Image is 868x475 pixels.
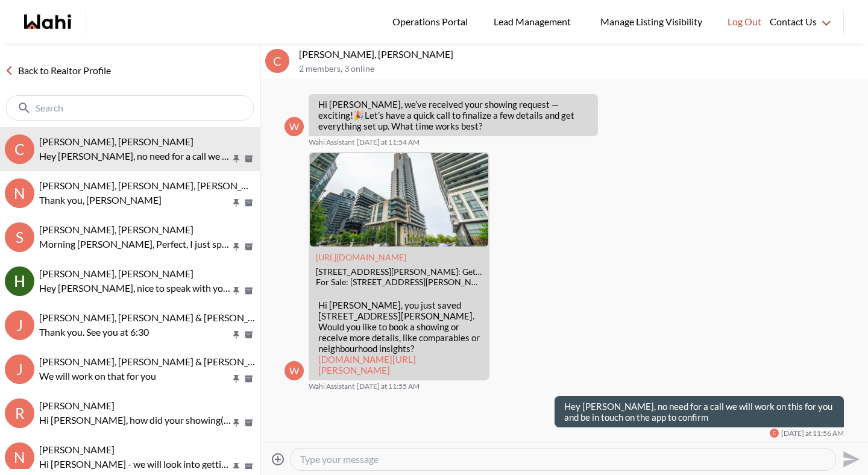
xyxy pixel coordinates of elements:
p: Hi [PERSON_NAME], we’ve received your showing request —exciting! Let’s have a quick call to final... [318,99,588,131]
p: Hey [PERSON_NAME], no need for a call we will work on this for you and be in touch on the app to ... [564,401,834,423]
textarea: Type your message [300,453,826,465]
time: 2025-08-20T15:55:39.279Z [357,382,420,391]
button: Send [836,445,863,473]
div: N [5,178,34,208]
a: Attachment [316,252,406,262]
span: [PERSON_NAME], [PERSON_NAME] & [PERSON_NAME] [PERSON_NAME] [39,356,356,367]
div: S [5,222,34,252]
button: Archive [242,330,255,340]
div: C [5,134,34,164]
button: Pin [231,286,242,296]
img: H [5,266,34,296]
span: Log Out [728,14,761,30]
p: Hi [PERSON_NAME], you just saved [STREET_ADDRESS][PERSON_NAME]. Would you like to book a showing ... [318,300,480,376]
p: Thank you. See you at 6:30 [39,325,231,339]
div: J [5,310,34,340]
p: We will work on that for you [39,369,231,383]
div: W [285,361,304,380]
button: Archive [242,286,255,296]
span: [PERSON_NAME], [PERSON_NAME] & [PERSON_NAME], [PERSON_NAME], [PERSON_NAME] [39,312,437,323]
p: Hi [PERSON_NAME] - we will look into getting this set up for you [DATE]. [39,457,231,471]
div: N [5,442,34,472]
button: Pin [231,462,242,472]
p: 2 members , 3 online [299,64,863,74]
span: 🎉 [353,110,365,121]
p: Morning [PERSON_NAME], Perfect, I just spoke with her! I’ll update you as soon as I hear back. [39,237,231,251]
div: C [265,49,289,73]
button: Archive [242,462,255,472]
span: [PERSON_NAME], [PERSON_NAME], [PERSON_NAME], [PERSON_NAME] [39,180,351,191]
span: Operations Portal [392,14,472,30]
span: Wahi Assistant [309,382,354,391]
div: [STREET_ADDRESS][PERSON_NAME]: Get $6.2K Cashback | Wahi [316,267,482,277]
div: Hazel Angeles, Michelle [5,266,34,296]
span: [PERSON_NAME] [39,444,115,455]
span: Manage Listing Visibility [597,14,706,30]
p: Hey [PERSON_NAME], nice to speak with you [DATE]. As discussed, let's reconnect after your mortga... [39,281,231,295]
button: Archive [242,154,255,164]
span: [PERSON_NAME], [PERSON_NAME] [39,224,193,235]
button: Archive [242,198,255,208]
button: Archive [242,374,255,384]
button: Pin [231,418,242,428]
p: [PERSON_NAME], [PERSON_NAME] [299,48,863,60]
span: Lead Management [494,14,575,30]
a: Wahi homepage [24,14,71,29]
div: R [5,398,34,428]
div: C [770,429,779,438]
div: For Sale: [STREET_ADDRESS][PERSON_NAME] Condo with $6.2K Cashback through Wahi Cashback. View 38 ... [316,277,482,288]
button: Archive [242,242,255,252]
span: [PERSON_NAME], [PERSON_NAME] [39,136,193,147]
div: W [285,117,304,136]
span: Wahi Assistant [309,137,354,147]
time: 2025-08-20T15:56:27.563Z [781,429,844,438]
button: Pin [231,242,242,252]
button: Pin [231,154,242,164]
div: J [5,354,34,384]
span: [PERSON_NAME] [39,400,115,411]
p: Hey [PERSON_NAME], no need for a call we will work on this for you and be in touch on the app to ... [39,149,231,163]
time: 2025-08-20T15:54:04.482Z [357,137,420,147]
span: [PERSON_NAME], [PERSON_NAME] [39,268,193,279]
button: Pin [231,330,242,340]
button: Pin [231,374,242,384]
input: Search [36,102,227,114]
a: [DOMAIN_NAME][URL][PERSON_NAME] [318,354,416,376]
p: Hi [PERSON_NAME], how did your showing(s) with [PERSON_NAME] go [DATE]? [39,413,231,427]
button: Archive [242,418,255,428]
button: Pin [231,198,242,208]
p: Thank you, [PERSON_NAME] [39,193,231,207]
img: 59 Annie Craig Dr #1202, Toronto, ON: Get $6.2K Cashback | Wahi [310,153,488,247]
